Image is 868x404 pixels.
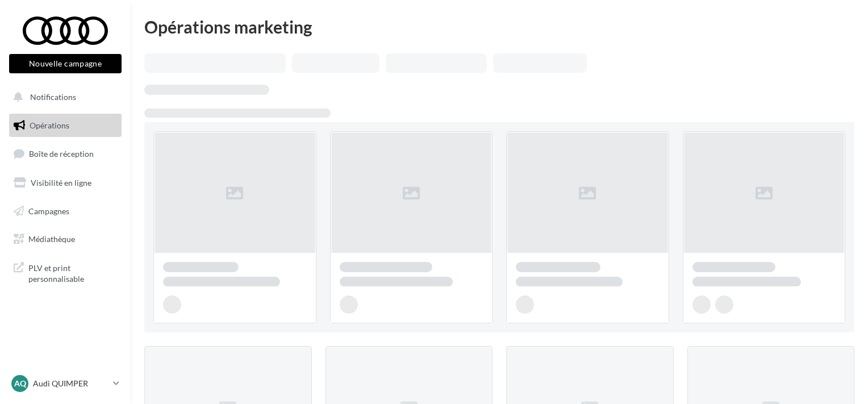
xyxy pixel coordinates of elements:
[28,234,75,244] span: Médiathèque
[144,18,854,35] div: Opérations marketing
[14,378,26,389] span: AQ
[30,92,76,102] span: Notifications
[7,199,124,223] a: Campagnes
[7,227,124,251] a: Médiathèque
[7,114,124,138] a: Opérations
[28,206,69,215] span: Campagnes
[7,171,124,195] a: Visibilité en ligne
[29,149,94,159] span: Boîte de réception
[33,378,108,389] p: Audi QUIMPER
[30,120,69,130] span: Opérations
[28,260,117,285] span: PLV et print personnalisable
[9,373,122,394] a: AQ Audi QUIMPER
[31,178,91,188] span: Visibilité en ligne
[7,256,124,289] a: PLV et print personnalisable
[7,85,119,109] button: Notifications
[7,141,124,166] a: Boîte de réception
[9,54,122,73] button: Nouvelle campagne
